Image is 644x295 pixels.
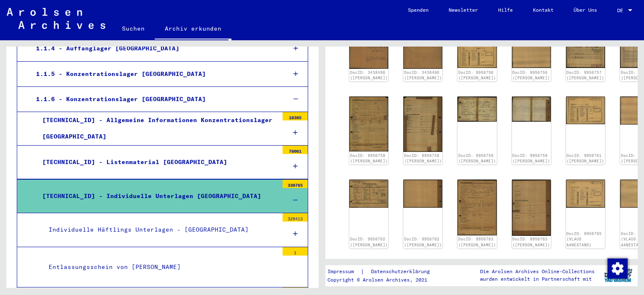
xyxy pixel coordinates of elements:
div: | [327,267,440,276]
a: DocID: 9956758 ([PERSON_NAME]) [350,153,388,164]
a: DocID: 9956758 ([PERSON_NAME]) [404,153,442,164]
div: 330765 [283,180,308,188]
img: 002.jpg [403,97,442,152]
a: Impressum [327,267,361,276]
a: DocID: 9956759 ([PERSON_NAME]) [458,153,496,164]
img: 001.jpg [457,97,496,122]
img: 002.jpg [403,40,442,69]
a: DocID: 9956759 ([PERSON_NAME]) [512,153,550,164]
a: Datenschutzerklärung [364,267,440,276]
a: DocID: 9956762 ([PERSON_NAME]) [350,237,388,247]
img: 002.jpg [512,40,551,68]
div: [TECHNICAL_ID] - Allgemeine Informationen Konzentrationslager [GEOGRAPHIC_DATA] [36,112,278,145]
a: DocID: 9956757 ([PERSON_NAME]) [566,70,604,81]
img: 002.jpg [403,180,442,208]
div: [TECHNICAL_ID] - Listenmaterial [GEOGRAPHIC_DATA] [36,154,278,170]
button: Last page [607,255,624,272]
a: Archiv erkunden [155,18,231,40]
div: 1 [283,247,308,256]
button: First page [515,255,532,272]
div: 1.1.4 - Auffanglager [GEOGRAPHIC_DATA] [30,40,279,57]
div: 76061 [283,146,308,154]
img: 001.jpg [349,40,388,69]
a: DocID: 9956756 ([PERSON_NAME]) [512,70,550,81]
a: DocID: 9956761 ([PERSON_NAME]) [566,153,604,164]
img: 001.jpg [566,180,605,208]
a: DocID: 9956763 ([PERSON_NAME]) [512,237,550,247]
span: DE [617,8,626,13]
div: 1.1.5 - Konzentrationslager [GEOGRAPHIC_DATA] [30,66,279,82]
a: DocID: 3438486 ([PERSON_NAME]) [350,70,388,81]
img: 001.jpg [349,97,388,151]
div: Entlassungsschein von [PERSON_NAME] [42,259,278,275]
img: 001.jpg [566,40,605,68]
a: DocID: 9956756 ([PERSON_NAME]) [458,70,496,81]
img: Zustimmung ändern [608,258,628,279]
button: Previous page [532,255,548,272]
img: 001.jpg [349,180,388,207]
a: DocID: 9956765 (VLAUS AANESTAND) [566,231,602,247]
div: 18385 [283,112,308,120]
div: [TECHNICAL_ID] - Individuelle Unterlagen [GEOGRAPHIC_DATA] [36,188,278,204]
a: DocID: 9956762 ([PERSON_NAME]) [404,237,442,247]
a: Suchen [112,18,155,39]
div: 329413 [283,213,308,222]
img: 002.jpg [512,180,551,235]
div: Individuelle Häftlings Unterlagen - [GEOGRAPHIC_DATA] [42,222,278,238]
div: 1.1.6 - Konzentrationslager [GEOGRAPHIC_DATA] [30,91,279,107]
img: 001.jpg [457,180,496,235]
img: 001.jpg [457,40,496,68]
a: DocID: 9956763 ([PERSON_NAME]) [458,237,496,247]
p: Copyright © Arolsen Archives, 2021 [327,276,440,284]
a: DocID: 3438486 ([PERSON_NAME]) [404,70,442,81]
p: Die Arolsen Archives Online-Collections [480,268,595,275]
img: 002.jpg [512,97,551,122]
img: 001.jpg [566,97,605,124]
img: yv_logo.png [602,265,634,286]
p: wurden entwickelt in Partnerschaft mit [480,275,595,283]
button: Next page [590,255,607,272]
img: Arolsen_neg.svg [7,8,105,29]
